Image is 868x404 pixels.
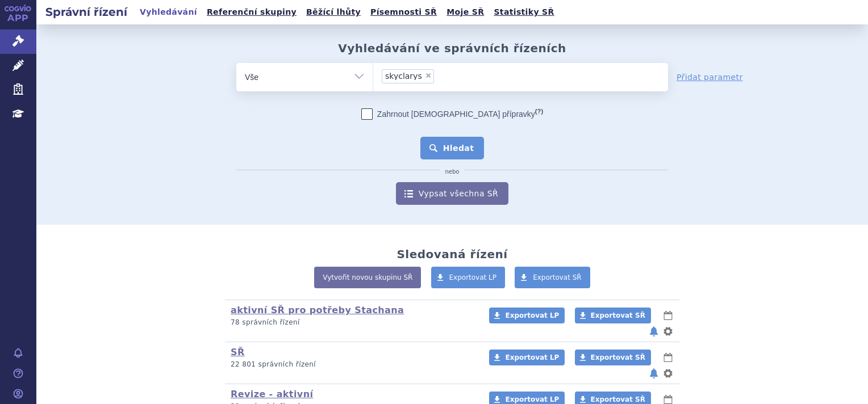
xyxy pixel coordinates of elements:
a: Vypsat všechna SŘ [396,182,508,205]
a: Exportovat SŘ [575,308,651,323]
span: Exportovat SŘ [533,273,582,281]
a: Běžící lhůty [303,5,364,20]
a: Exportovat LP [489,308,565,323]
span: Exportovat LP [505,395,559,403]
button: nastavení [662,367,674,380]
span: Exportovat LP [505,354,559,361]
a: aktivní SŘ pro potřeby Stachana [231,305,404,315]
i: nebo [440,169,465,175]
h2: Správní řízení [36,4,136,20]
span: × [425,72,432,79]
a: Referenční skupiny [203,5,300,20]
a: SŘ [231,347,245,357]
span: Exportovat LP [505,312,559,319]
a: Statistiky SŘ [490,5,557,20]
a: Exportovat LP [431,267,506,288]
button: notifikace [648,367,660,380]
span: skyclarys [385,72,422,80]
h2: Sledovaná řízení [397,247,507,261]
a: Exportovat SŘ [575,350,651,365]
button: lhůty [662,351,674,364]
input: skyclarys [437,69,497,83]
a: Vytvořit novou skupinu SŘ [314,267,421,288]
span: Exportovat LP [449,273,497,281]
abbr: (?) [535,108,543,115]
p: 78 správních řízení [231,318,474,327]
a: Vyhledávání [136,5,201,20]
label: Zahrnout [DEMOGRAPHIC_DATA] přípravky [361,108,543,120]
button: nastavení [662,325,674,338]
span: Exportovat SŘ [591,312,645,319]
a: Exportovat LP [489,350,565,365]
button: Hledat [420,137,485,159]
h2: Vyhledávání ve správních řízeních [338,41,566,55]
a: Exportovat SŘ [515,267,590,288]
button: notifikace [648,325,660,338]
a: Písemnosti SŘ [367,5,440,20]
a: Moje SŘ [443,5,487,20]
p: 22 801 správních řízení [231,360,474,369]
button: lhůty [662,309,674,322]
span: Exportovat SŘ [591,395,645,403]
span: Exportovat SŘ [591,354,645,361]
a: Revize - aktivní [231,389,313,399]
a: Přidat parametr [677,71,743,83]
